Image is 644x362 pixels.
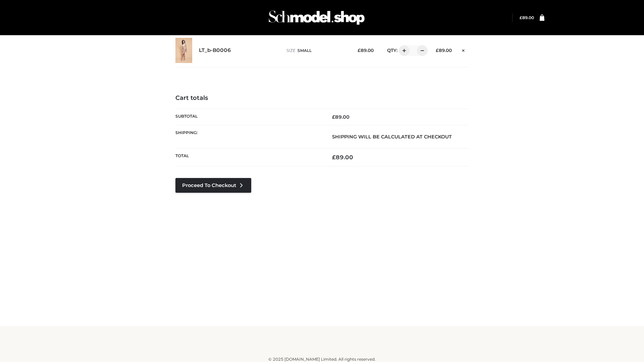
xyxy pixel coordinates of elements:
[358,48,361,53] span: £
[459,45,469,54] a: Remove this item
[520,15,534,20] a: £89.00
[175,95,469,102] h4: Cart totals
[286,48,347,54] p: size :
[298,48,312,53] span: SMALL
[175,38,192,63] img: LT_b-B0006 - SMALL
[266,4,367,31] img: Schmodel Admin 964
[332,154,336,161] span: £
[175,125,322,148] th: Shipping:
[520,15,522,20] span: £
[520,15,534,20] bdi: 89.00
[332,134,452,140] strong: Shipping will be calculated at checkout
[436,48,452,53] bdi: 89.00
[332,114,335,120] span: £
[175,178,251,193] a: Proceed to Checkout
[436,48,439,53] span: £
[199,47,231,54] a: LT_b-B0006
[175,109,322,125] th: Subtotal
[332,114,350,120] bdi: 89.00
[175,148,322,166] th: Total
[332,154,353,161] bdi: 89.00
[358,48,374,53] bdi: 89.00
[380,45,425,56] div: QTY:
